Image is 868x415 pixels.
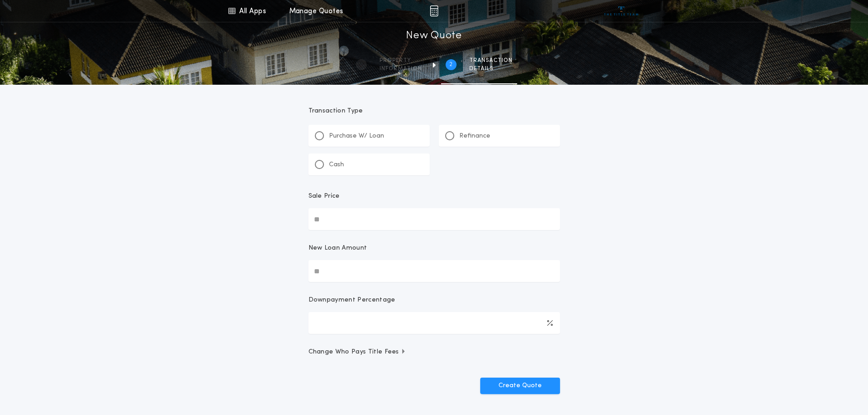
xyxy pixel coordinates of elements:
[329,132,384,141] p: Purchase W/ Loan
[459,132,490,141] p: Refinance
[308,192,340,201] p: Sale Price
[308,244,367,253] p: New Loan Amount
[449,61,452,68] h2: 2
[308,348,406,357] span: Change Who Pays Title Fees
[380,57,422,64] span: Property
[469,57,513,64] span: Transaction
[308,107,560,116] p: Transaction Type
[308,312,560,334] input: Downpayment Percentage
[406,29,462,43] h1: New Quote
[329,160,344,169] p: Cash
[308,348,560,357] button: Change Who Pays Title Fees
[604,6,638,15] img: vs-icon
[380,65,422,72] span: information
[430,5,438,16] img: img
[308,260,560,282] input: New Loan Amount
[469,65,513,72] span: details
[480,378,560,394] button: Create Quote
[308,296,395,305] p: Downpayment Percentage
[308,208,560,230] input: Sale Price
